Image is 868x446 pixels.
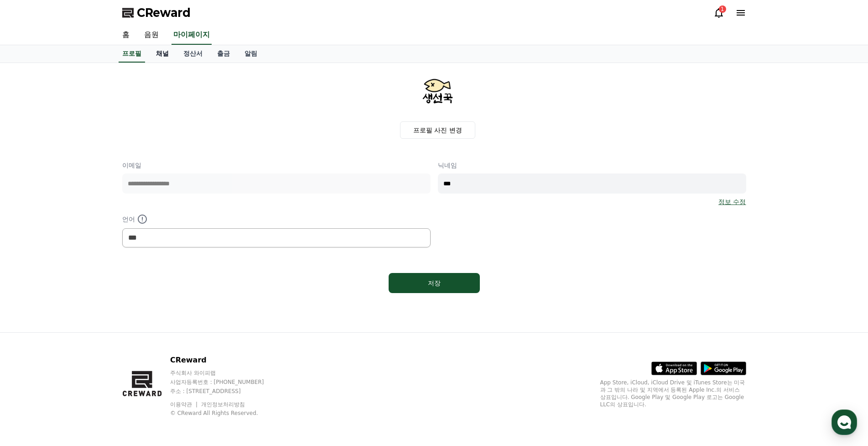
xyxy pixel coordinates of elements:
[3,289,60,312] a: 홈
[119,45,145,63] a: 프로필
[137,5,191,20] span: CReward
[170,401,199,408] a: 이용약관
[137,26,166,45] a: 음원
[149,45,176,63] a: 채널
[389,273,480,293] button: 저장
[172,26,212,45] a: 마이페이지
[29,303,34,310] span: 홈
[170,409,281,417] p: © CReward All Rights Reserved.
[170,369,281,377] p: 주식회사 와이피랩
[122,5,191,20] a: CReward
[400,121,475,139] label: 프로필 사진 변경
[83,304,94,311] span: 대화
[176,45,210,63] a: 정산서
[407,278,462,288] div: 저장
[416,70,460,114] img: profile_image
[210,45,237,63] a: 출금
[122,214,431,225] p: 언어
[118,289,175,312] a: 설정
[237,45,265,63] a: 알림
[719,5,726,13] div: 1
[122,161,431,170] p: 이메일
[170,388,281,395] p: 주소 : [STREET_ADDRESS]
[438,161,746,170] p: 닉네임
[170,378,281,386] p: 사업자등록번호 : [PHONE_NUMBER]
[60,289,118,312] a: 대화
[713,7,724,18] a: 1
[718,197,746,206] a: 정보 수정
[141,303,152,310] span: 설정
[170,355,281,366] p: CReward
[201,401,245,408] a: 개인정보처리방침
[600,379,746,408] p: App Store, iCloud, iCloud Drive 및 iTunes Store는 미국과 그 밖의 나라 및 지역에서 등록된 Apple Inc.의 서비스 상표입니다. Goo...
[115,26,137,45] a: 홈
